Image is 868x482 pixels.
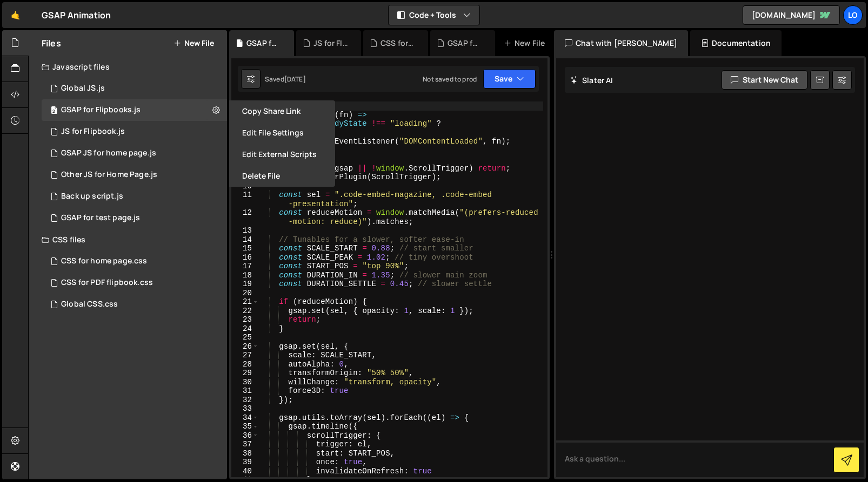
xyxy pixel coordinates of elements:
div: GSAP Animation [42,9,111,22]
div: 18 [231,271,259,280]
div: 29 [231,369,259,378]
div: 26 [231,342,259,351]
a: 🤙 [2,2,29,28]
div: 15193/42751.css [42,294,227,315]
div: 16 [231,253,259,262]
a: [DOMAIN_NAME] [743,5,840,25]
div: Global CSS.css [61,300,118,309]
button: Edit External Scripts [229,144,335,165]
div: 15193/44934.js [42,99,227,121]
div: 21 [231,297,259,307]
button: Start new chat [722,70,807,90]
div: 30 [231,378,259,387]
button: Delete File [229,165,335,187]
button: Edit File Settings [229,122,335,144]
div: Not saved to prod [423,74,477,84]
div: JS for Flipbook.js [61,127,125,137]
div: 15193/39988.js [42,207,227,229]
div: Back up script.js [61,192,123,201]
div: Chat with [PERSON_NAME] [554,30,688,56]
div: GSAP for Flipbooks.js [61,105,141,115]
div: 15 [231,244,259,253]
div: JS for Flipbook.js [313,38,348,49]
div: CSS for home page.css [61,256,147,266]
div: 15193/39856.js [42,186,227,207]
div: 37 [231,440,259,449]
div: CSS files [29,229,227,250]
div: 12 [231,208,259,226]
div: 24 [231,324,259,334]
div: 36 [231,431,259,440]
button: Save [483,69,536,89]
div: 32 [231,396,259,405]
div: GSAP for Flipbooks.js [246,38,281,49]
div: CSS for PDF flipbook.css [61,278,153,288]
div: Saved [265,74,306,84]
h2: Slater AI [570,75,613,85]
div: Javascript files [29,56,227,78]
h2: Files [42,37,61,49]
div: Other JS for Home Page.js [61,170,157,180]
div: CSS for PDF flipbook.css [380,38,415,49]
div: 15193/44596.js [42,121,227,142]
div: 39 [231,458,259,467]
div: GSAP for test page.js [448,38,482,49]
div: 13 [231,226,259,235]
div: New File [504,38,549,49]
div: 23 [231,315,259,324]
div: 20 [231,289,259,298]
div: 17 [231,262,259,271]
button: Copy share link [229,100,335,122]
div: 15193/40903.js [42,164,227,186]
div: 15193/44595.css [42,272,227,294]
button: Code + Tools [389,5,479,25]
div: GSAP for test page.js [61,213,140,223]
div: 22 [231,307,259,316]
div: 38 [231,449,259,458]
div: 15193/39857.js [42,142,227,164]
div: 28 [231,360,259,369]
div: 35 [231,422,259,431]
div: 19 [231,280,259,289]
div: Global JS.js [61,84,105,93]
div: [DATE] [284,74,306,84]
button: New File [173,39,214,47]
div: Documentation [690,30,782,56]
div: 11 [231,191,259,208]
div: 15193/41262.js [42,78,227,99]
div: 31 [231,386,259,396]
div: 25 [231,333,259,342]
div: 27 [231,351,259,360]
div: 40 [231,467,259,476]
div: 15193/40405.css [42,250,227,272]
a: Lo [843,5,863,25]
div: GSAP JS for home page.js [61,148,156,158]
span: 2 [51,107,57,116]
div: 34 [231,413,259,423]
div: 33 [231,404,259,413]
div: 14 [231,235,259,245]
